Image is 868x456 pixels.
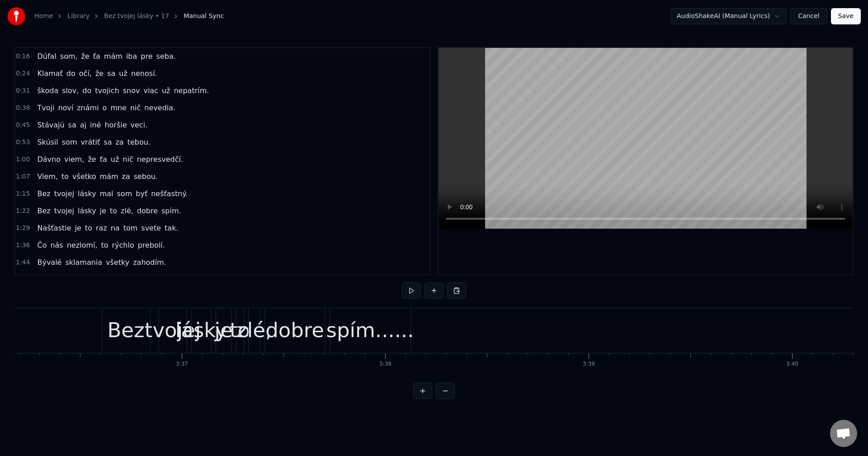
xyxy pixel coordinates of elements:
a: Library [67,12,90,21]
span: Bývalé [36,257,62,268]
span: očí, [78,68,93,79]
span: snov [122,85,141,96]
a: Bez tvojej lásky • 17 [104,12,169,21]
span: 0:31 [16,86,30,95]
button: Save [831,8,861,24]
span: Stávajú [36,120,65,130]
span: už [110,154,120,165]
span: na [110,223,121,233]
span: lásky [77,206,97,216]
span: všetky [105,257,130,268]
div: dobre [265,315,324,346]
span: že [94,68,104,79]
span: Manual Sync [184,12,224,21]
span: do [66,68,76,79]
span: mal [99,188,114,199]
span: už [161,85,171,96]
span: raz [95,223,108,233]
span: za [121,171,131,182]
span: nezlomí, [66,240,99,250]
span: viac [142,85,159,96]
span: nenosí. [130,68,158,79]
span: tebou. [127,137,151,147]
span: za [114,137,124,147]
span: to [61,171,70,182]
span: sa [67,120,77,130]
nav: breadcrumb [34,12,224,21]
div: Bez [108,315,145,346]
span: sklamania [64,257,103,268]
span: tak. [164,223,179,233]
span: škoda [36,85,59,96]
span: horšie [104,120,127,130]
span: Bez [36,206,51,216]
span: veci. [130,120,149,130]
span: spím. [160,206,182,216]
span: 1:15 [16,189,30,198]
span: dobre [136,206,159,216]
span: byť [135,188,148,199]
span: známi [76,103,99,113]
img: youka [7,7,25,25]
span: všetko [71,171,97,182]
div: 3:40 [786,361,798,368]
div: je [215,315,233,346]
span: Skúsil [36,137,59,147]
span: tvojej [53,206,75,216]
span: som, [59,51,79,61]
div: Otevřený chat [830,420,857,447]
div: 3:39 [583,361,595,368]
span: ťa [92,51,101,61]
span: nič [122,154,134,165]
span: mám [103,51,123,61]
span: mne [109,103,127,113]
span: pre [140,51,153,61]
span: ťa [99,154,108,165]
span: 1:36 [16,241,30,250]
span: nič [129,103,142,113]
span: 1:29 [16,224,30,233]
span: sa [103,137,113,147]
span: iba [125,51,138,61]
span: viem, [63,154,85,165]
button: Cancel [790,8,827,24]
span: tvojej [53,188,75,199]
span: slov, [61,85,80,96]
span: Dávno [36,154,61,165]
span: tom [123,223,139,233]
span: o [102,103,108,113]
span: Viem, [36,171,59,182]
div: spím...... [326,315,414,346]
span: 1:22 [16,207,30,216]
div: tvojej [145,315,201,346]
span: tvojich [94,85,120,96]
div: to [230,315,250,346]
span: Čo [36,240,47,250]
span: 0:53 [16,138,30,147]
span: nevedia. [143,103,176,113]
span: 0:24 [16,69,30,78]
span: 0:45 [16,121,30,130]
span: to [109,206,118,216]
span: sa [106,68,116,79]
span: iné [89,120,102,130]
span: sebou. [133,171,159,182]
span: aj [79,120,87,130]
div: lásky [175,315,227,346]
a: Home [34,12,53,21]
span: Dúfal [36,51,57,61]
span: to [84,223,93,233]
div: zlé, [236,315,272,346]
span: je [99,206,107,216]
span: nešťastný. [150,188,189,199]
span: nás [49,240,64,250]
span: som [116,188,133,199]
span: nepresvedčí. [136,154,184,165]
span: je [74,223,82,233]
div: 3:38 [379,361,392,368]
span: 1:44 [16,258,30,267]
span: svete [140,223,162,233]
span: vrátiť [80,137,101,147]
span: už [118,68,128,79]
span: mám [99,171,119,182]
